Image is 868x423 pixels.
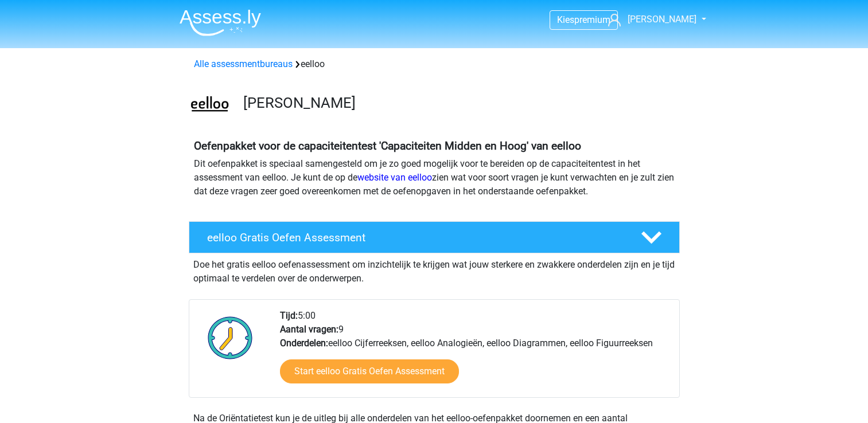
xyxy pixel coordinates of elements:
a: Alle assessmentbureaus [194,58,293,69]
h3: [PERSON_NAME] [243,94,671,112]
img: Assessly [180,9,261,36]
div: Doe het gratis eelloo oefenassessment om inzichtelijk te krijgen wat jouw sterkere en zwakkere on... [189,253,680,285]
a: eelloo Gratis Oefen Assessment [184,221,684,253]
p: Dit oefenpakket is speciaal samengesteld om je zo goed mogelijk voor te bereiden op de capaciteit... [194,157,675,198]
span: premium [574,14,610,25]
img: eelloo.png [189,85,230,126]
b: Onderdelen: [280,338,328,348]
a: website van eelloo [357,172,432,183]
a: [PERSON_NAME] [604,13,698,26]
span: [PERSON_NAME] [628,14,696,25]
h4: eelloo Gratis Oefen Assessment [207,231,622,244]
b: Tijd: [280,310,298,321]
a: Kiespremium [550,12,617,28]
a: Start eelloo Gratis Oefen Assessment [280,359,459,383]
b: Oefenpakket voor de capaciteitentest 'Capaciteiten Midden en Hoog' van eelloo [194,139,581,152]
div: 5:00 9 eelloo Cijferreeksen, eelloo Analogieën, eelloo Diagrammen, eelloo Figuurreeksen [271,309,679,397]
span: Kies [557,14,574,25]
div: eelloo [189,57,679,71]
img: Klok [201,309,259,366]
b: Aantal vragen: [280,324,338,335]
